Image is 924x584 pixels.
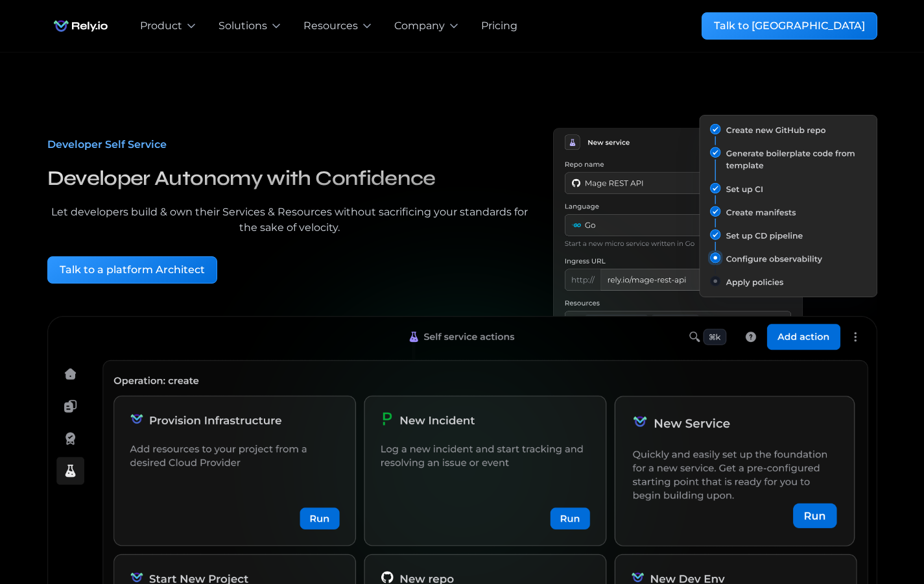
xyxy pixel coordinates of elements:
[702,12,877,40] a: Talk to [GEOGRAPHIC_DATA]
[219,18,267,34] div: Solutions
[140,18,182,34] div: Product
[481,18,517,34] a: Pricing
[60,262,205,278] div: Talk to a platform Architect
[47,13,114,39] a: home
[47,163,533,194] h3: Developer Autonomy with Confidence
[553,115,877,316] a: open lightbox
[47,137,533,152] div: Developer Self Service
[303,18,358,34] div: Resources
[714,18,865,34] div: Talk to [GEOGRAPHIC_DATA]
[47,256,217,284] a: Talk to a platform Architect
[47,204,533,236] div: Let developers build & own their Services & Resources without sacrificing your standards for the ...
[47,13,114,39] img: Rely.io logo
[394,18,445,34] div: Company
